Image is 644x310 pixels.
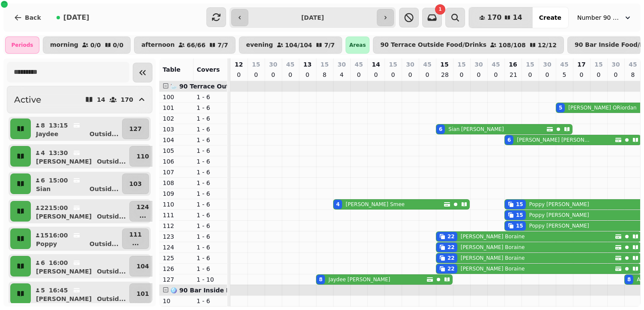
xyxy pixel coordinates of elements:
p: 0 [355,70,362,79]
div: 4 [336,201,340,208]
button: 124... [129,201,156,222]
p: 15:00 [49,204,68,212]
div: Periods [5,36,39,54]
p: Outsid ... [97,212,126,221]
p: 0 [612,70,619,79]
p: 15 [389,60,397,69]
button: 127 [122,119,149,139]
div: 22 [447,244,455,251]
p: 102 [163,114,190,123]
p: 5 [40,286,45,295]
p: 66 / 66 [187,42,206,48]
div: 6 [439,126,442,133]
p: 13:15 [49,121,68,130]
p: 100 [163,93,190,101]
p: Outsid ... [89,185,119,193]
p: 109 [163,189,190,198]
p: [PERSON_NAME] Boraine [461,265,525,272]
p: 108 / 108 [498,42,526,48]
p: 1 - 6 [197,211,224,219]
p: 45 [355,60,363,69]
p: 170 [121,97,133,103]
p: 108 [163,179,190,187]
button: evening104/1047/7 [239,36,342,54]
span: 1 [439,7,442,12]
div: 8 [319,276,322,283]
p: 123 [163,232,190,241]
p: ... [137,211,149,220]
p: [PERSON_NAME] Boraine [461,244,525,251]
p: 104 / 104 [285,42,313,48]
p: 0 [424,70,431,79]
button: 17014 [469,7,533,28]
p: 15 [526,60,534,69]
span: Table [163,66,181,73]
p: 112 [163,222,190,230]
span: 🦢 90 Terrace Outside Food/Drinks [170,83,286,90]
p: 7 / 7 [324,42,335,48]
button: 413:30[PERSON_NAME]Outsid... [33,146,128,167]
button: 90 Terrace Outside Food/Drinks108/10812/12 [373,36,564,54]
p: 0 [407,70,414,79]
p: 0 [287,70,294,79]
span: 14 [513,14,522,21]
p: 5 [561,70,568,79]
p: 1 - 6 [197,254,224,262]
p: 0 [578,70,585,79]
p: 104 [163,136,190,144]
p: 0 [390,70,397,79]
p: [PERSON_NAME] Boraine [461,255,525,261]
p: 1 - 6 [197,232,224,241]
p: Jaydee [PERSON_NAME] [328,276,390,283]
p: [PERSON_NAME] Boraine [461,233,525,240]
p: 30 [474,60,483,69]
p: 45 [629,60,637,69]
p: ... [129,239,142,247]
p: 30 [611,60,620,69]
span: [DATE] [63,14,89,21]
p: Poppy [PERSON_NAME] [529,212,589,219]
p: 14 [372,60,380,69]
p: 45 [423,60,431,69]
button: morning0/00/0 [43,36,131,54]
p: 13:30 [49,149,68,157]
p: 13 [303,60,311,69]
p: 1 - 6 [197,125,224,134]
button: Number 90 Bar [572,10,637,25]
p: 6 [40,176,45,185]
p: 8 [40,121,45,130]
p: 15 [252,60,260,69]
p: 16:00 [49,258,68,267]
p: 12 [235,60,243,69]
div: 15 [516,201,523,208]
div: 22 [447,233,455,240]
p: evening [246,42,273,49]
p: 1 - 6 [197,146,224,155]
button: [DATE] [50,7,96,28]
p: [PERSON_NAME] ORiordan [568,104,636,111]
p: 30 [337,60,346,69]
span: Back [25,15,41,21]
p: 110 [163,200,190,209]
button: Create [532,7,568,28]
p: 1 - 6 [197,264,224,273]
p: 0 [475,70,482,79]
span: Number 90 Bar [577,13,620,22]
p: 103 [129,179,142,188]
p: Outsid ... [97,295,126,303]
p: 0 [236,70,242,79]
p: Poppy [36,240,57,248]
button: 104 [129,256,156,277]
div: 5 [559,104,562,111]
p: 22 [40,204,45,212]
p: 1 - 6 [197,222,224,230]
p: 45 [492,60,500,69]
p: 107 [163,168,190,176]
p: [PERSON_NAME] [PERSON_NAME] [517,137,590,143]
p: 0 / 0 [90,42,101,48]
p: 90 Terrace Outside Food/Drinks [380,42,486,49]
p: 4 [338,70,345,79]
p: 127 [129,125,142,133]
p: 4 [40,149,45,157]
p: 0 [595,70,602,79]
